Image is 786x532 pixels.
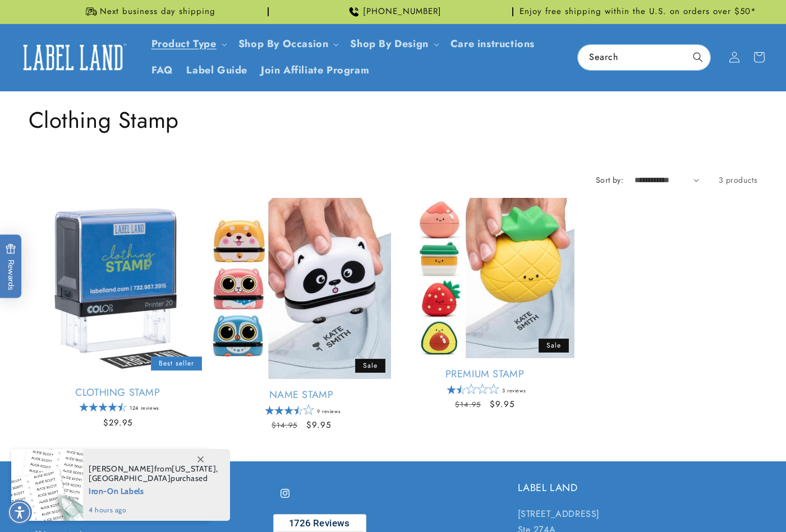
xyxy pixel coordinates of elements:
span: [PERSON_NAME] [89,464,154,474]
a: Care instructions [444,31,541,57]
span: Label Guide [186,64,247,77]
span: Next business day shipping [100,6,215,17]
span: FAQ [151,64,173,77]
span: from , purchased [89,464,218,483]
a: Clothing Stamp [29,386,208,399]
h2: LABEL LAND [518,482,758,494]
summary: Shop By Design [343,31,443,57]
button: Search [686,45,710,70]
span: Enjoy free shipping within the U.S. on orders over $50* [520,6,756,17]
a: Label Guide [180,57,254,84]
label: Sort by: [596,174,623,186]
a: Premium Stamp [396,368,574,381]
a: Label Land [13,36,134,79]
span: Shop By Occasion [238,38,329,50]
summary: Product Type [145,31,232,57]
span: 3 products [719,174,758,186]
h1: Clothing Stamp [29,105,758,135]
span: Join Affiliate Program [261,64,369,77]
a: Name Stamp [212,388,391,401]
span: Care instructions [451,38,535,50]
span: Rewards [6,243,16,290]
img: Label Land [17,40,129,75]
span: [PHONE_NUMBER] [363,6,442,17]
a: Product Type [151,36,217,51]
div: Accessibility Menu [7,500,32,525]
span: [US_STATE] [172,464,216,474]
a: Join Affiliate Program [254,57,376,84]
span: [GEOGRAPHIC_DATA] [89,473,171,483]
a: FAQ [145,57,180,84]
a: Shop By Design [350,36,428,51]
summary: Shop By Occasion [232,31,344,57]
